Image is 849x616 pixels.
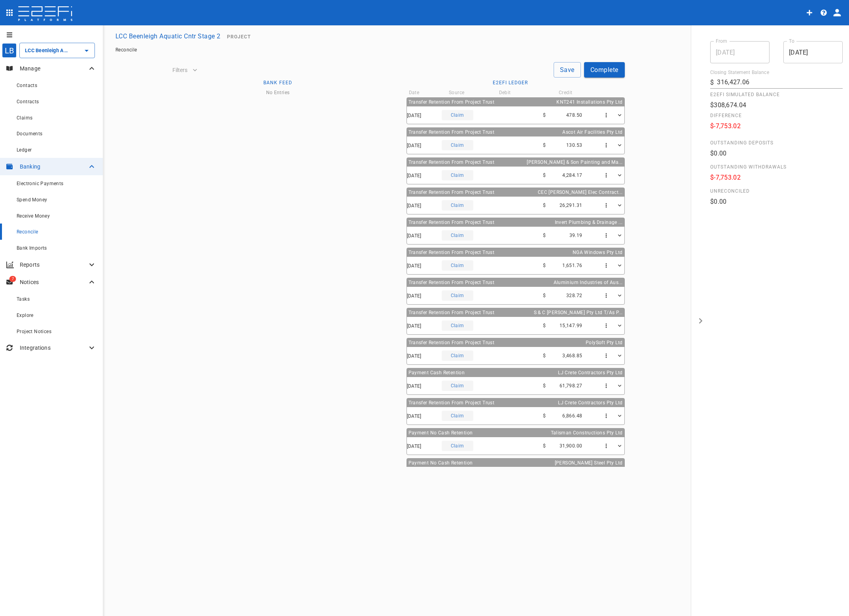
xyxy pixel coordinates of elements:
[17,313,34,318] span: Explore
[554,62,581,78] button: Save
[710,149,843,158] p: $0.00
[449,90,464,95] span: Source
[17,197,47,203] span: Spend Money
[17,99,39,104] span: Contracts
[584,62,625,78] button: Complete
[560,203,582,208] span: 26,291.31
[112,28,224,44] button: LCC Beenleigh Aquatic Cntr Stage 2
[710,173,843,182] p: $-7,753.02
[20,261,87,269] p: Reports
[562,413,582,419] span: 6,866.48
[407,444,422,449] span: [DATE]
[566,112,582,118] span: 478.50
[81,45,92,56] button: Open
[558,400,622,406] span: LJ Crete Contractors Pty Ltd
[17,296,30,302] span: Tasks
[23,46,69,55] input: LCC Beenleigh Aquatic Cntr Stage 2
[263,80,292,85] span: Bank Feed
[551,430,623,436] span: Talisman Constructions Pty Ltd
[17,213,50,219] span: Receive Money
[407,263,422,269] span: [DATE]
[115,47,137,53] a: Reconcile
[543,443,546,449] span: $
[710,41,770,63] input: Choose date, selected date is Sep 30, 2025
[710,121,843,131] p: $-7,753.02
[562,172,582,178] span: 4,284.17
[227,34,251,40] span: Project
[555,460,623,466] span: [PERSON_NAME] Steel Pty Ltd
[17,147,32,153] span: Ledger
[543,172,546,178] span: $
[408,280,495,285] span: Transfer Retention From Project Trust
[562,129,622,135] span: Ascot Air Facilities Pty Ltd
[2,43,17,58] div: LB
[407,413,422,419] span: [DATE]
[710,164,843,170] span: Outstanding Withdrawals
[17,131,43,136] span: Documents
[407,143,422,148] span: [DATE]
[266,90,290,95] span: No Entries
[20,344,87,352] p: Integrations
[409,90,420,95] span: Date
[408,220,495,225] span: Transfer Retention From Project Trust
[407,173,422,178] span: [DATE]
[556,99,622,105] span: KNT241 Installations Pty Ltd
[691,25,710,616] button: open drawer
[573,250,623,255] span: NGA Windows Pty Ltd
[20,278,87,286] p: Notices
[562,263,582,268] span: 1,651.76
[710,188,843,194] span: Unreconciled
[407,203,422,208] span: [DATE]
[17,245,47,251] span: Bank Imports
[543,323,546,328] span: $
[543,203,546,208] span: $
[408,340,495,345] span: Transfer Retention From Project Trust
[408,159,495,165] span: Transfer Retention From Project Trust
[562,353,582,358] span: 3,468.85
[9,276,16,282] span: 7
[407,233,422,239] span: [DATE]
[172,67,188,73] span: Filters
[17,229,38,235] span: Reconcile
[543,263,546,268] span: $
[408,190,495,195] span: Transfer Retention From Project Trust
[558,370,622,375] span: LJ Crete Contractors Pty Ltd
[710,113,843,118] span: Difference
[710,69,769,76] label: Closing Statement Balance
[543,353,546,358] span: $
[554,280,623,285] span: Aluminium Industries of Aus...
[115,47,836,53] nav: breadcrumb
[408,99,495,105] span: Transfer Retention From Project Trust
[586,340,622,345] span: PolySoft Pty Ltd
[408,129,495,135] span: Transfer Retention From Project Trust
[408,460,473,466] span: Payment No Cash Retention
[408,430,473,436] span: Payment No Cash Retention
[534,310,623,315] span: S & C [PERSON_NAME] Pty Ltd T/As P...
[17,83,37,88] span: Contacts
[783,41,843,63] input: Choose date, selected date is Sep 30, 2025
[408,370,465,375] span: Payment Cash Retention
[543,112,546,118] span: $
[543,413,546,419] span: $
[407,323,422,329] span: [DATE]
[543,142,546,148] span: $
[407,383,422,389] span: [DATE]
[560,323,582,328] span: 15,147.99
[17,115,32,121] span: Claims
[569,233,582,238] span: 39.19
[407,353,422,359] span: [DATE]
[169,64,200,76] button: Filters
[710,92,843,97] span: E2EFi Simulated Balance
[493,80,528,85] span: E2EFi Ledger
[555,220,623,225] span: Invert Plumbing & Drainage ...
[566,293,582,298] span: 328.72
[560,443,582,449] span: 31,900.00
[543,293,546,298] span: $
[566,142,582,148] span: 130.53
[710,100,843,110] p: $308,674.04
[407,293,422,299] span: [DATE]
[499,90,511,95] span: Debit
[407,113,422,118] span: [DATE]
[710,197,843,206] p: $0.00
[408,310,495,315] span: Transfer Retention From Project Trust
